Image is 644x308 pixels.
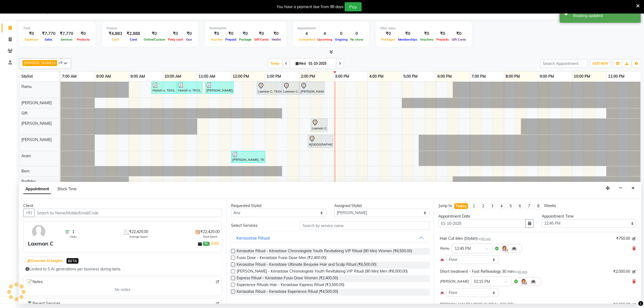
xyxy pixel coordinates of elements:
span: 30 min [517,303,527,307]
div: #[GEOGRAPHIC_DATA][PERSON_NAME], 02:15 PM-03:00 PM, Short treatment - Shoulder & Back Massage 45 Min [308,136,333,147]
a: 5:00 PM [402,73,419,80]
span: Stylist [21,74,33,79]
div: 4 [316,31,333,37]
span: Due [185,38,193,41]
a: 11:00 PM [607,73,626,80]
li: 2 [480,203,487,209]
div: Finance [107,26,194,31]
div: Total [23,26,91,31]
div: Hair Cut Men (Stylist) [440,236,491,241]
li: 1 [470,203,477,209]
div: Laxman C [28,240,54,248]
div: ₹0 [450,31,468,37]
a: 1:00 PM [265,73,282,80]
div: ₹4,883 [107,31,124,37]
div: Laxman C, TK04, 12:45 PM-01:30 PM, Hair Cut Men (Stylist) [257,83,281,94]
a: 7:00 PM [470,73,487,80]
span: Online/Custom [142,38,167,41]
span: 1 [72,229,74,235]
div: Laxman C, TK04, 02:20 PM-02:50 PM, Short treatment - Foot Reflexology 30 min [311,119,327,131]
div: Limited to 5 AI generations per business during beta. [25,266,220,272]
span: Kerasatse Ritual - Kérastase Chronologiste Youth Revitalising VIP Ritual (90 Min) Women (₹6,500.00) [237,248,412,255]
span: [PERSON_NAME] [21,121,52,126]
a: 2:00 PM [299,73,316,80]
input: Search Appointment [540,59,588,68]
span: Appointment [23,184,51,194]
li: 7 [526,203,533,209]
span: [PERSON_NAME] [21,137,52,142]
div: ₹0 [238,31,253,37]
div: [PERSON_NAME], TK02, 12:00 PM-01:00 PM, Short treatment - Foot Reflexology - 45 min,Nail Services... [232,152,265,162]
div: You have a payment due from 98 days [277,4,344,10]
div: Harish n, TK01, 09:40 AM-10:25 AM, Hair Cut Men (Stylist) [152,83,176,93]
span: Average Spent [129,235,148,239]
div: [PERSON_NAME], TK03, 02:00 PM-02:45 PM, Hair Cut Men (Stylist) [300,83,324,94]
a: 11:00 AM [197,73,217,80]
div: Kerasatse Ritual [236,235,270,241]
span: Bem [21,169,29,173]
div: Appointment [298,26,365,31]
div: Today [455,203,467,209]
div: ₹0 [253,31,270,37]
div: ₹2,888 [124,31,142,37]
input: yyyy-mm-dd [438,219,526,228]
span: [PERSON_NAME] [21,100,52,105]
div: ₹0 [419,31,435,37]
img: Interior.png [530,278,537,285]
div: 0 [333,31,349,37]
span: Cash [110,38,121,41]
span: Gift Cards [450,38,468,41]
div: ₹0 [209,31,224,37]
li: 3 [489,203,496,209]
span: Notes [26,279,43,286]
span: ₹22,420.00 [200,229,220,235]
div: Client [23,203,222,209]
span: Memberships [397,38,419,41]
div: Laxman C, TK04, 01:30 PM-02:00 PM, [PERSON_NAME] MEN'S GLOBAL COLOR [283,83,299,94]
span: Prepaids [435,38,450,41]
li: 5 [507,203,514,209]
div: Appointment Date [438,214,534,219]
a: 10:00 AM [163,73,183,80]
span: Recent Services [26,301,61,307]
button: +91 [23,209,35,217]
button: Close [629,184,637,192]
div: ₹0 [224,31,238,37]
span: Gift Cards [253,38,270,41]
a: 12:00 PM [231,73,250,80]
span: 30 min [517,270,527,274]
span: Card [128,38,138,41]
span: ₹750.00 [616,236,630,241]
span: ₹2,000.00 [613,302,630,307]
span: [PERSON_NAME] [440,279,469,284]
button: Kerasatse Ritual [233,233,427,243]
img: Interior.png [511,245,517,252]
img: Hairdresser.png [520,278,527,285]
span: Kerasatse Ritual - Kerastase Ultimate Bespoke Hair and Scalp Ritual (₹6,500.00) [237,262,377,268]
div: ₹0 [435,31,450,37]
i: Edit price [632,237,636,240]
a: 9:00 AM [129,73,146,80]
div: [PERSON_NAME] MEN'S GLOBAL COLOR [440,302,527,307]
a: 6:00 PM [436,73,453,80]
small: for [477,237,491,241]
span: | [209,240,220,247]
div: ₹7,770 [40,31,58,37]
span: Gift [21,111,28,116]
span: ₹0 [203,242,209,246]
span: ADD NEW [592,61,608,65]
span: Fusio Dose - Kerastase Fusio Dose Men (₹2,400.00) [237,255,326,262]
span: BETA [67,258,78,263]
span: No notes [115,287,131,293]
span: Products [75,38,91,41]
span: [PERSON_NAME] - Kérastase Chronologiste Youth Revitalising VIP Ritual (90 Min) Men (₹6,000.00) [237,268,408,275]
button: Generate AI Insights [26,257,64,265]
a: 10:00 PM [573,73,592,80]
a: 7:00 AM [61,73,78,80]
span: Radhika [21,179,35,184]
li: 8 [535,203,542,209]
div: Requested Stylist [231,203,326,209]
span: +9 [58,60,67,65]
div: Short treatment - Foot Reflexology 30 min [440,269,527,274]
div: Appointment Time [542,214,637,219]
